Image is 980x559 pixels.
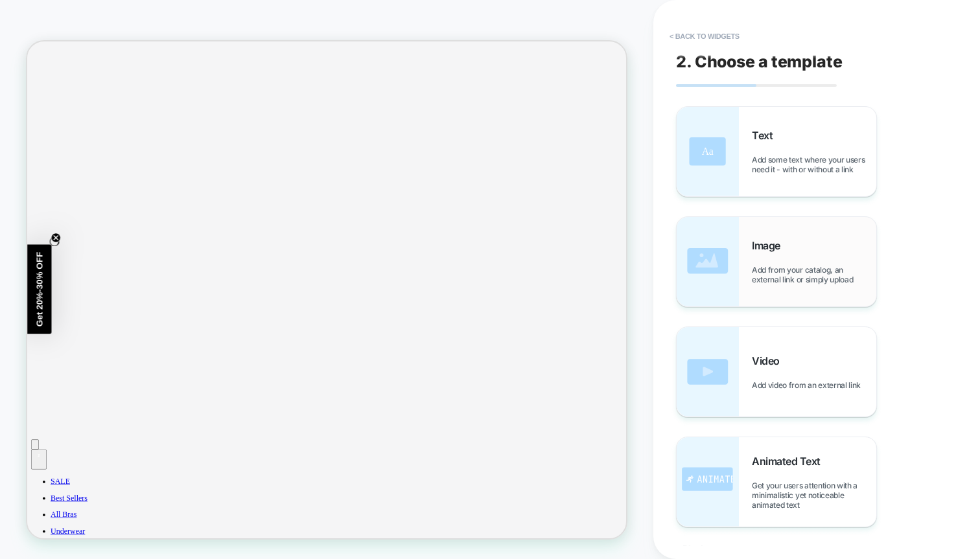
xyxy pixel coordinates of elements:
[30,260,43,273] button: Close teaser
[752,380,867,390] span: Add video from an external link
[752,455,827,468] span: Animated Text
[663,26,746,47] button: < Back to widgets
[752,129,779,142] span: Text
[10,280,23,380] span: Get 20%-30% OFF
[10,546,21,556] div: 2
[5,519,794,530] a: Go to account page
[752,265,876,284] span: Add from your catalog, an external link or simply upload
[676,52,843,71] span: 2. Choose a template
[752,481,876,510] span: Get your users attention with a minimalistic yet noticeable animated text
[5,530,16,544] button: Open search
[752,354,786,367] span: Video
[752,239,787,252] span: Image
[752,155,876,174] span: Add some text where your users need it - with or without a link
